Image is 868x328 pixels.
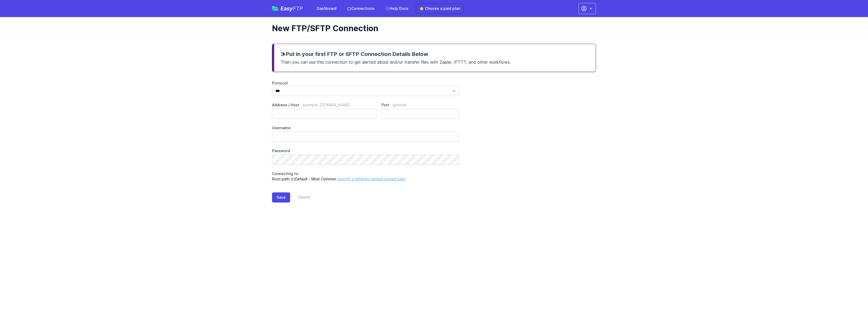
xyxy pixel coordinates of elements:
label: Password [272,148,459,153]
p: Root path (/) [272,171,459,182]
img: easyftp_logo.png [272,6,278,11]
span: Easy [281,6,303,11]
span: example: [DOMAIN_NAME] [303,103,350,107]
h3: Put in your first FTP or SFTP Connection Details Below [281,50,589,58]
label: Username [272,125,459,131]
label: Port [382,102,459,108]
span: Connecting to: [272,171,299,176]
i: Default - Most Common [295,177,336,181]
a: EasyFTP [272,6,303,11]
label: Protocol [272,80,459,86]
label: Address / Host [272,102,377,108]
h1: New FTP/SFTP Connection [272,23,592,33]
a: Connections [344,4,378,13]
a: ⭐ Choose a paid plan [416,3,464,14]
a: Cancel [290,192,310,203]
p: Then you can use this connection to get alerted about and/or transfer files with Zapier, IFTTT, a... [281,58,589,65]
span: optional [392,103,406,107]
a: Specify a different default upload path [337,177,405,181]
a: Dashboard [314,4,340,13]
a: Help Docs [382,4,412,13]
span: FTP [293,5,303,12]
button: Save [272,192,290,203]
